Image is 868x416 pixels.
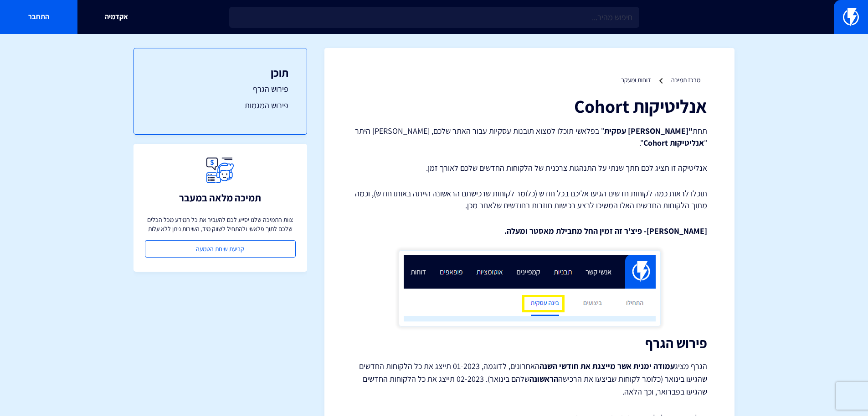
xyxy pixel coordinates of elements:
[179,192,261,203] h3: תמיכה מלאה במעבר
[539,361,675,371] strong: עמודה ימנית אשר מייצגת את חודשי השנה
[504,226,707,236] strong: [PERSON_NAME]- פיצ'ר זה זמין החל מחבילת מאסטר ומעלה.
[145,240,296,258] a: קביעת שיחת הטמעה
[352,162,707,174] p: אנליטיקה זו תציג לכם חתך שנתי על התנהגות צרכנית של הלקוחות החדשים שלכם לאורך זמן.
[352,360,707,398] p: הגרף מציג האחרונים, לדוגמה, 01-2023 תייצג את כל הלקוחות החדשים שהגיעו בינואר (כלומר לקוחות שביצעו...
[671,76,700,84] a: מרכז תמיכה
[152,100,288,111] a: פירוש המגמות
[529,374,558,384] strong: הראשונה
[352,125,707,148] p: תחת " בפלאשי תוכלו למצוא תובנות עסקיות עבור האתר שלכם, [PERSON_NAME] היתר " ".
[604,126,693,136] strong: "[PERSON_NAME] עסקית
[145,215,296,233] p: צוות התמיכה שלנו יסייע לכם להעביר את כל המידע מכל הכלים שלכם לתוך פלאשי ולהתחיל לשווק מיד, השירות...
[352,336,707,351] h2: פירוש הגרף
[229,7,639,28] input: חיפוש מהיר...
[621,76,651,84] a: דוחות ומעקב
[352,188,707,211] p: תוכלו לראות כמה לקוחות חדשים הגיעו אליכם בכל חודש (כלומר לקוחות שרכישתם הראשונה הייתה באותו חודש)...
[152,83,288,95] a: פירוש הגרף
[643,137,704,148] strong: אנליטיקות Cohort
[152,67,288,79] h3: תוכן
[352,96,707,116] h1: אנליטיקות Cohort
